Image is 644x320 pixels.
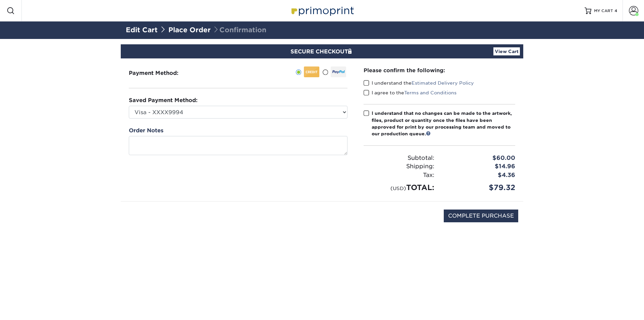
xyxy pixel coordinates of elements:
[168,26,211,34] a: Place Order
[359,162,439,171] div: Shipping:
[594,8,613,14] span: MY CART
[290,48,354,55] span: SECURE CHECKOUT
[364,66,515,74] div: Please confirm the following:
[359,182,439,193] div: TOTAL:
[372,110,515,137] div: I understand that no changes can be made to the artwork, files, product or quantity once the file...
[412,80,474,86] a: Estimated Delivery Policy
[129,70,195,76] h3: Payment Method:
[439,154,520,163] div: $60.00
[129,127,163,135] label: Order Notes
[129,96,198,104] label: Saved Payment Method:
[444,210,518,222] input: COMPLETE PURCHASE
[439,171,520,180] div: $4.36
[359,171,439,180] div: Tax:
[364,89,457,96] label: I agree to the
[213,26,266,34] span: Confirmation
[439,162,520,171] div: $14.96
[404,90,457,95] a: Terms and Conditions
[364,80,474,86] label: I understand the
[126,26,158,34] a: Edit Cart
[493,47,520,55] a: View Cart
[439,182,520,193] div: $79.32
[390,185,406,191] small: (USD)
[614,8,617,13] span: 4
[288,3,356,18] img: Primoprint
[359,154,439,163] div: Subtotal:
